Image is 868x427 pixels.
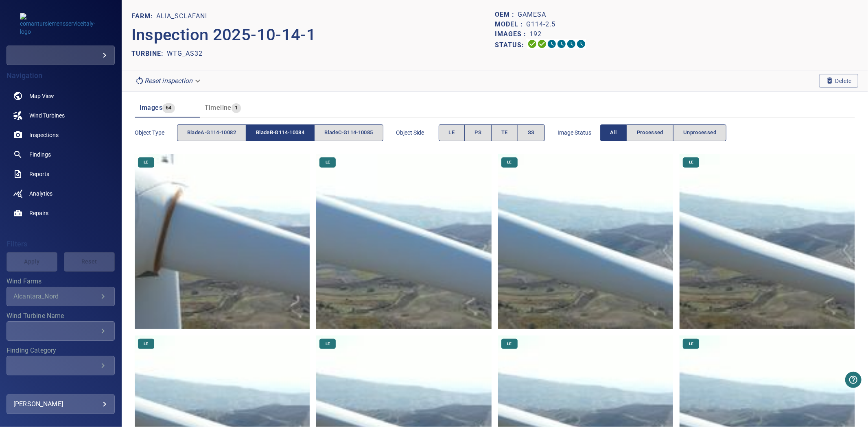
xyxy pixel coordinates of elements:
[7,321,115,341] div: Wind Turbine Name
[7,203,115,223] a: repairs noActive
[7,106,115,125] a: windturbines noActive
[139,159,153,165] span: LE
[673,124,726,141] button: Unprocessed
[7,145,115,164] a: findings noActive
[637,128,663,137] span: Processed
[529,29,542,39] p: 192
[29,170,49,178] span: Reports
[439,124,545,141] div: objectSide
[13,292,98,300] div: Alcantara_Nord
[502,341,516,347] span: LE
[321,159,335,165] span: LE
[547,39,557,49] svg: Selecting 0%
[321,341,335,347] span: LE
[600,124,627,141] button: All
[7,164,115,184] a: reports noActive
[557,39,566,49] svg: ML Processing 0%
[627,124,673,141] button: Processed
[495,10,518,20] p: OEM :
[20,13,101,36] img: comantursiemensserviceitaly-logo
[7,184,115,203] a: analytics noActive
[684,341,698,347] span: LE
[7,72,115,80] h4: Navigation
[449,128,455,137] span: LE
[7,287,115,306] div: Wind Farms
[464,124,492,141] button: PS
[29,150,51,159] span: Findings
[527,39,537,49] svg: Uploading 100%
[324,128,373,137] span: bladeC-G114-10085
[256,128,304,137] span: bladeB-G114-10084
[29,131,59,139] span: Inspections
[576,39,586,49] svg: Classification 0%
[131,49,167,59] p: TURBINE:
[139,341,153,347] span: LE
[205,104,232,111] span: Timeline
[439,124,465,141] button: LE
[7,86,115,106] a: map noActive
[314,124,383,141] button: bladeC-G114-10085
[29,190,52,198] span: Analytics
[7,46,115,65] div: comantursiemensserviceitaly
[474,128,481,137] span: PS
[7,278,115,285] label: Wind Farms
[566,39,576,49] svg: Matching 0%
[7,240,115,248] h4: Filters
[131,74,206,88] div: Reset inspection
[600,124,727,141] div: imageStatus
[167,49,203,59] p: WTG_AS32
[683,128,716,137] span: Unprocessed
[502,159,516,165] span: LE
[396,129,439,137] span: Object Side
[131,11,156,21] p: FARM:
[156,11,207,21] p: Alia_Sclafani
[495,39,527,51] p: Status:
[495,20,526,29] p: Model :
[135,129,177,137] span: Object type
[819,74,858,88] button: Delete
[187,128,236,137] span: bladeA-G114-10082
[518,124,545,141] button: SS
[491,124,518,141] button: TE
[177,124,383,141] div: objectType
[144,77,192,85] em: Reset inspection
[29,111,65,120] span: Wind Turbines
[526,20,555,29] p: G114-2.5
[684,159,698,165] span: LE
[495,29,529,39] p: Images :
[826,76,852,85] span: Delete
[7,356,115,375] div: Finding Category
[140,104,162,111] span: Images
[558,129,600,137] span: Image Status
[610,128,617,137] span: All
[162,103,175,113] span: 64
[537,39,547,49] svg: Data Formatted 100%
[7,125,115,145] a: inspections noActive
[7,347,115,354] label: Finding Category
[246,124,315,141] button: bladeB-G114-10084
[7,313,115,319] label: Wind Turbine Name
[177,124,246,141] button: bladeA-G114-10082
[501,128,508,137] span: TE
[518,10,546,20] p: Gamesa
[29,209,48,217] span: Repairs
[29,92,54,100] span: Map View
[131,23,495,47] p: Inspection 2025-10-14-1
[528,128,535,137] span: SS
[232,103,241,113] span: 1
[13,398,108,411] div: [PERSON_NAME]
